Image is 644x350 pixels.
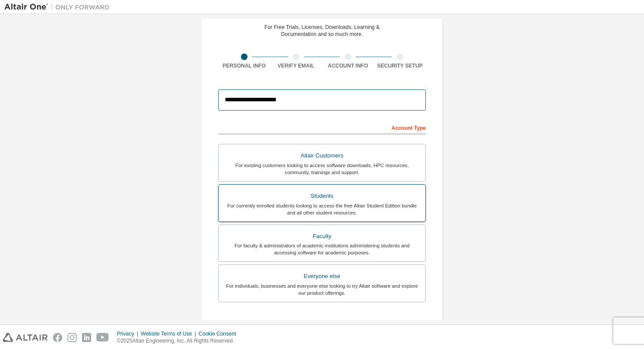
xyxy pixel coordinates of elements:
div: Verify Email [270,62,322,69]
div: Faculty [224,230,420,243]
img: Altair One [4,3,114,11]
div: Account Info [322,62,374,69]
div: Create an Altair One Account [254,8,390,18]
div: Everyone else [224,270,420,282]
div: Cookie Consent [198,330,241,337]
img: youtube.svg [96,333,109,342]
div: For existing customers looking to access software downloads, HPC resources, community, trainings ... [224,162,420,176]
div: Website Terms of Use [141,330,198,337]
div: Security Setup [374,62,426,69]
div: For Free Trials, Licenses, Downloads, Learning & Documentation and so much more. [265,24,380,38]
div: For currently enrolled students looking to access the free Altair Student Edition bundle and all ... [224,202,420,216]
p: © 2025 Altair Engineering, Inc. All Rights Reserved. [117,337,241,345]
img: altair_logo.svg [3,333,48,342]
img: instagram.svg [67,333,77,342]
div: Personal Info [218,62,270,69]
div: For faculty & administrators of academic institutions administering students and accessing softwa... [224,242,420,256]
img: linkedin.svg [82,333,91,342]
div: Privacy [117,330,141,337]
img: facebook.svg [53,333,62,342]
div: Account Type [218,120,426,134]
div: For individuals, businesses and everyone else looking to try Altair software and explore our prod... [224,282,420,296]
div: Students [224,190,420,202]
div: Your Profile [218,315,426,329]
div: Altair Customers [224,150,420,162]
